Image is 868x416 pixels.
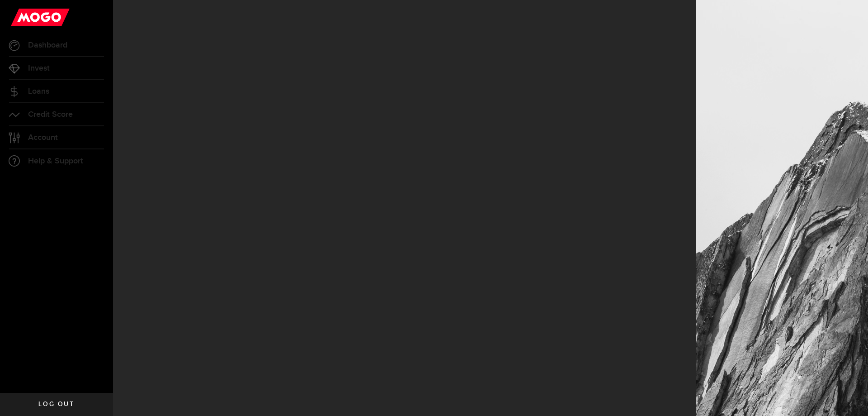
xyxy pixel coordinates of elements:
span: Log out [38,401,74,407]
span: Credit Score [28,110,73,119]
span: Help & Support [28,157,83,165]
span: Dashboard [28,41,67,49]
span: Invest [28,64,50,72]
span: Account [28,134,58,142]
span: Loans [28,87,49,96]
